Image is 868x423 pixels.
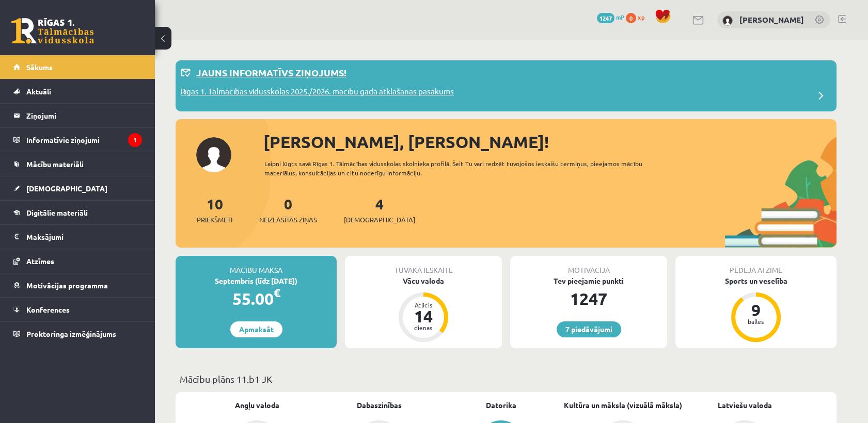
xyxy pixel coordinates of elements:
[675,275,837,344] a: Sports un veselība 9 balles
[722,15,733,26] img: Viktorija Ivanova
[486,400,516,411] a: Datorika
[230,321,282,337] a: Apmaksāt
[675,275,837,286] div: Sports un veselība
[13,225,142,249] a: Maksājumi
[357,400,402,411] a: Dabaszinības
[718,400,772,411] a: Latviešu valoda
[13,273,142,297] a: Motivācijas programma
[13,79,142,103] a: Aktuāli
[11,18,94,44] a: Rīgas 1. Tālmācības vidusskola
[13,201,142,224] a: Digitālie materiāli
[176,275,337,286] div: Septembris (līdz [DATE])
[13,176,142,200] a: [DEMOGRAPHIC_DATA]
[626,13,636,23] span: 0
[197,194,232,225] a: 10Priekšmeti
[128,133,142,147] i: 1
[235,400,279,411] a: Angļu valoda
[408,308,439,324] div: 14
[344,215,415,225] span: [DEMOGRAPHIC_DATA]
[345,275,502,286] div: Vācu valoda
[274,285,280,300] span: €
[263,129,837,154] div: [PERSON_NAME], [PERSON_NAME]!
[26,159,84,169] span: Mācību materiāli
[13,128,142,152] a: Informatīvie ziņojumi1
[510,275,667,286] div: Tev pieejamie punkti
[26,225,142,249] legend: Maksājumi
[564,400,682,411] a: Kultūra un māksla (vizuālā māksla)
[345,256,502,275] div: Tuvākā ieskaite
[180,372,832,386] p: Mācību plāns 11.b1 JK
[510,286,667,311] div: 1247
[740,302,771,318] div: 9
[181,86,454,100] p: Rīgas 1. Tālmācības vidusskolas 2025./2026. mācību gada atklāšanas pasākums
[26,184,107,193] span: [DEMOGRAPHIC_DATA]
[197,215,232,225] span: Priekšmeti
[13,104,142,127] a: Ziņojumi
[181,66,831,106] a: Jauns informatīvs ziņojums! Rīgas 1. Tālmācības vidusskolas 2025./2026. mācību gada atklāšanas pa...
[597,13,614,23] span: 1247
[638,13,644,21] span: xp
[26,281,108,290] span: Motivācijas programma
[176,286,337,311] div: 55.00
[26,305,70,314] span: Konferences
[408,302,439,308] div: Atlicis
[26,208,88,217] span: Digitālie materiāli
[675,256,837,275] div: Pēdējā atzīme
[557,321,621,337] a: 7 piedāvājumi
[408,324,439,331] div: dienas
[26,128,142,152] legend: Informatīvie ziņojumi
[616,13,624,21] span: mP
[26,62,53,72] span: Sākums
[510,256,667,275] div: Motivācija
[196,66,346,79] p: Jauns informatīvs ziņojums!
[176,256,337,275] div: Mācību maksa
[740,318,771,324] div: balles
[13,55,142,79] a: Sākums
[264,159,661,177] div: Laipni lūgts savā Rīgas 1. Tālmācības vidusskolas skolnieka profilā. Šeit Tu vari redzēt tuvojošo...
[13,249,142,273] a: Atzīmes
[26,256,54,266] span: Atzīmes
[345,275,502,344] a: Vācu valoda Atlicis 14 dienas
[26,104,142,127] legend: Ziņojumi
[13,152,142,176] a: Mācību materiāli
[13,322,142,346] a: Proktoringa izmēģinājums
[26,87,51,96] span: Aktuāli
[13,298,142,321] a: Konferences
[597,13,624,21] a: 1247 mP
[344,194,415,225] a: 4[DEMOGRAPHIC_DATA]
[26,329,116,338] span: Proktoringa izmēģinājums
[259,215,317,225] span: Neizlasītās ziņas
[259,194,317,225] a: 0Neizlasītās ziņas
[626,13,650,21] a: 0 xp
[739,14,804,25] a: [PERSON_NAME]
